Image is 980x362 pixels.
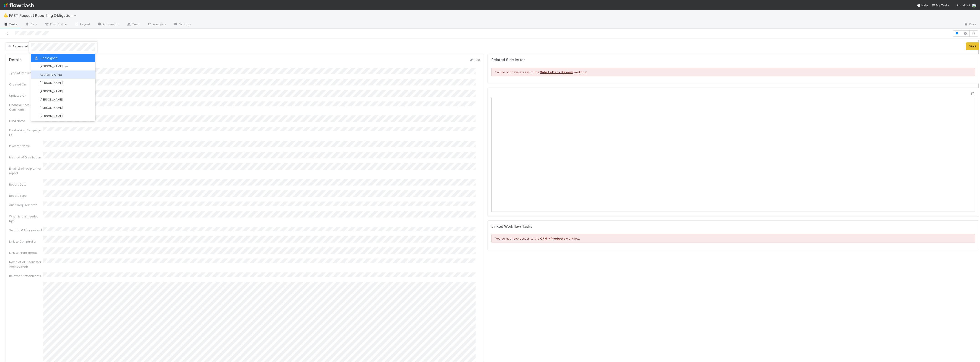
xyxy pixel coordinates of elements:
[34,97,38,102] img: avatar_12dd09bb-393f-4edb-90ff-b12147216d3f.png
[40,64,70,68] span: [PERSON_NAME]
[40,114,63,118] span: [PERSON_NAME]
[34,114,38,118] img: avatar_34f05275-b011-483d-b245-df8db41250f6.png
[40,89,63,93] span: [PERSON_NAME]
[34,81,38,85] img: avatar_df83acd9-d480-4d6e-a150-67f005a3ea0d.png
[34,56,57,60] span: Unassigned
[40,73,62,76] span: Aetheline Chua
[34,64,38,69] img: avatar_8d06466b-a936-4205-8f52-b0cc03e2a179.png
[40,81,63,85] span: [PERSON_NAME]
[34,89,38,93] img: avatar_628a5c20-041b-43d3-a441-1958b262852b.png
[40,98,63,101] span: [PERSON_NAME]
[34,106,38,110] img: avatar_d6b50140-ca82-482e-b0bf-854821fc5d82.png
[64,64,70,68] span: you
[40,106,63,109] span: [PERSON_NAME]
[34,72,38,77] img: avatar_103f69d0-f655-4f4f-bc28-f3abe7034599.png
